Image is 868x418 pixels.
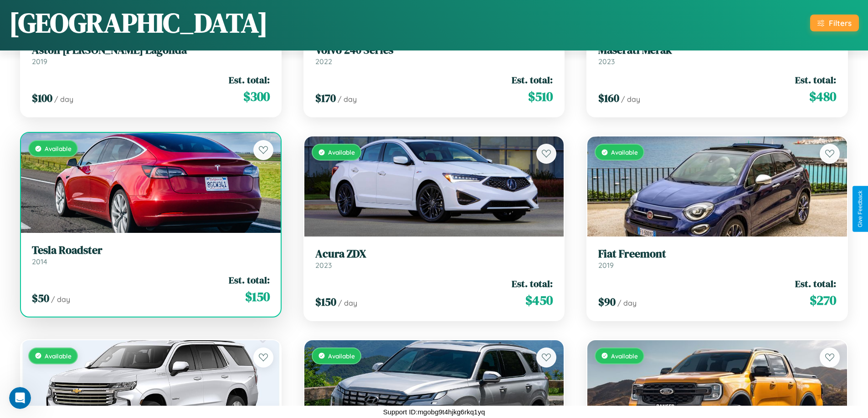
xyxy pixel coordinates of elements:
span: $ 90 [598,294,616,309]
div: Filters [829,18,852,28]
span: / day [621,95,640,104]
span: 2019 [32,57,47,66]
button: Filters [810,15,859,31]
span: Available [45,352,72,360]
span: $ 450 [525,291,553,309]
span: Available [611,352,638,360]
a: Maserati Merak2023 [598,44,836,66]
span: $ 510 [528,87,553,106]
span: Available [45,145,72,152]
a: Volvo 240 Series2022 [315,44,553,66]
span: Est. total: [795,277,836,290]
span: / day [338,95,357,104]
span: Available [328,148,355,156]
span: $ 160 [598,91,619,106]
a: Tesla Roadster2014 [32,244,270,266]
iframe: Intercom live chat [9,387,31,409]
span: $ 480 [809,87,836,106]
div: Give Feedback [857,191,863,227]
span: 2014 [32,257,47,266]
span: $ 100 [32,91,52,106]
span: Est. total: [512,277,553,290]
span: 2019 [598,261,614,270]
h3: Maserati Merak [598,44,836,57]
span: Available [328,352,355,360]
a: Acura ZDX2023 [315,247,553,270]
span: / day [54,95,73,104]
h3: Fiat Freemont [598,247,836,261]
span: / day [338,298,357,307]
span: 2023 [598,57,615,66]
span: 2023 [315,261,332,270]
a: Aston [PERSON_NAME] Lagonda2019 [32,44,270,66]
span: 2022 [315,57,332,66]
span: Est. total: [229,73,270,86]
span: $ 150 [315,294,336,309]
h3: Tesla Roadster [32,244,270,257]
span: Est. total: [512,73,553,86]
span: Est. total: [795,73,836,86]
a: Fiat Freemont2019 [598,247,836,270]
p: Support ID: mgobg9t4hjkg6rkq1yq [383,406,485,418]
span: Est. total: [229,273,270,287]
span: $ 300 [243,87,270,106]
h3: Volvo 240 Series [315,44,553,57]
span: / day [617,298,637,307]
h3: Aston [PERSON_NAME] Lagonda [32,44,270,57]
span: $ 170 [315,91,336,106]
span: $ 270 [810,291,836,309]
span: Available [611,148,638,156]
h1: [GEOGRAPHIC_DATA] [9,4,268,41]
span: $ 50 [32,291,49,306]
span: $ 150 [245,287,270,306]
h3: Acura ZDX [315,247,553,261]
span: / day [51,295,70,304]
